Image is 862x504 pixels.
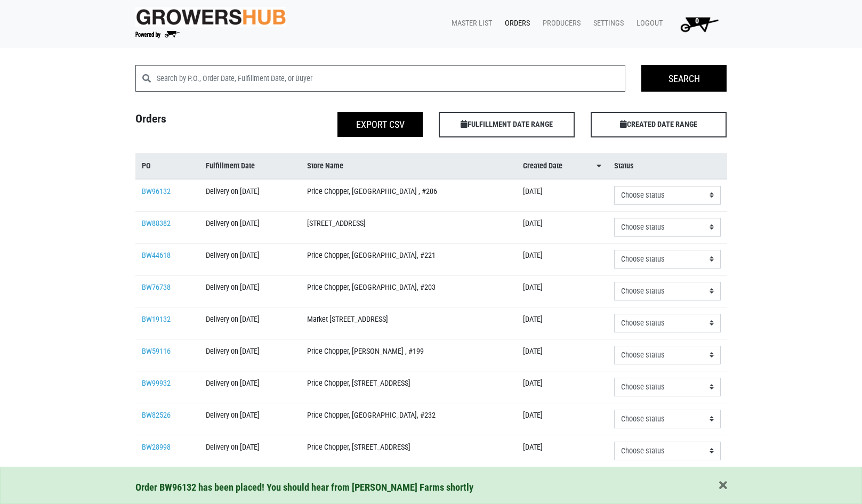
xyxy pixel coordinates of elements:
td: Market [STREET_ADDRESS] [301,307,517,339]
img: Cart [675,13,723,35]
td: [DATE] [517,435,608,467]
span: Fulfillment Date [206,160,255,172]
td: Delivery on [DATE] [199,179,300,212]
a: BW96132 [142,187,171,196]
a: Created Date [523,160,601,172]
td: Delivery on [DATE] [199,435,300,467]
a: Orders [496,13,534,34]
td: Delivery on [DATE] [199,339,300,371]
span: 0 [695,17,699,26]
td: [DATE] [517,179,608,212]
a: BW82526 [142,411,171,420]
td: [DATE] [517,243,608,275]
a: BW88382 [142,219,171,228]
td: Delivery on [DATE] [199,307,300,339]
td: Delivery on [DATE] [199,275,300,307]
div: Order BW96132 has been placed! You should hear from [PERSON_NAME] Farms shortly [135,480,727,495]
a: 0 [667,13,727,35]
a: BW44618 [142,251,171,260]
td: Delivery on [DATE] [199,211,300,243]
span: Store Name [307,160,343,172]
td: [DATE] [517,371,608,403]
a: Settings [585,13,628,34]
a: PO [142,160,194,172]
td: Price Chopper, [STREET_ADDRESS] [301,435,517,467]
td: Price Chopper, [PERSON_NAME] , #199 [301,339,517,371]
span: CREATED DATE RANGE [591,112,727,137]
td: [DATE] [517,339,608,371]
span: Status [614,160,634,172]
a: Master List [443,13,496,34]
a: Status [614,160,721,172]
td: Delivery on [DATE] [199,403,300,435]
td: [DATE] [517,211,608,243]
td: Price Chopper, [STREET_ADDRESS] [301,371,517,403]
button: Export CSV [337,112,423,137]
a: Store Name [307,160,510,172]
img: original-fc7597fdc6adbb9d0e2ae620e786d1a2.jpg [135,7,287,27]
input: Search by P.O., Order Date, Fulfillment Date, or Buyer [157,65,626,92]
td: Price Chopper, [GEOGRAPHIC_DATA] , #206 [301,179,517,212]
td: [STREET_ADDRESS] [301,211,517,243]
img: Powered by Big Wheelbarrow [135,31,180,38]
input: Search [641,65,727,92]
a: Producers [534,13,585,34]
span: PO [142,160,151,172]
td: Price Chopper, [GEOGRAPHIC_DATA], #203 [301,275,517,307]
td: Price Chopper, [GEOGRAPHIC_DATA], #232 [301,403,517,435]
td: Delivery on [DATE] [199,243,300,275]
a: BW76738 [142,283,171,292]
td: [DATE] [517,403,608,435]
span: FULFILLMENT DATE RANGE [439,112,575,137]
a: Fulfillment Date [206,160,294,172]
td: [DATE] [517,275,608,307]
td: Price Chopper, [GEOGRAPHIC_DATA], #221 [301,243,517,275]
a: BW28998 [142,443,171,452]
td: [DATE] [517,307,608,339]
a: BW19132 [142,315,171,324]
h4: Orders [127,112,279,133]
a: Logout [628,13,667,34]
td: Delivery on [DATE] [199,371,300,403]
span: Created Date [523,160,562,172]
a: BW99932 [142,379,171,388]
a: BW59116 [142,347,171,356]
